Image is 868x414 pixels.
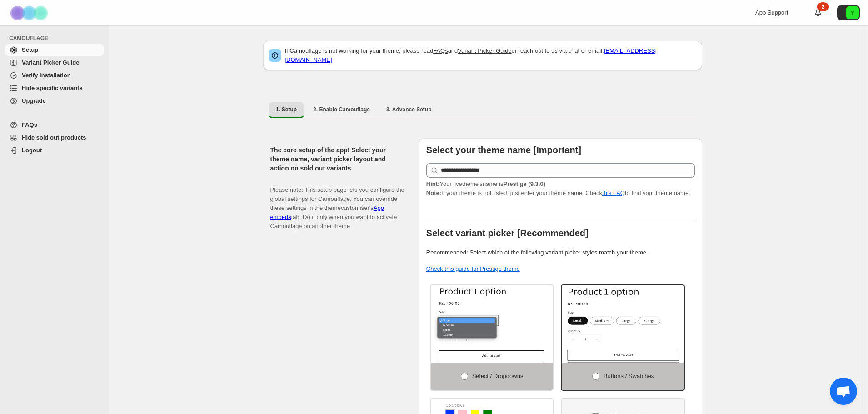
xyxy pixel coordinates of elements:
[426,248,695,257] p: Recommended: Select which of the following variant picker styles match your theme.
[837,5,860,20] button: Avatar with initials Y
[386,106,432,113] span: 3. Advance Setup
[755,9,788,16] span: App Support
[5,119,104,131] a: FAQs
[503,180,545,187] strong: Prestige (9.3.0)
[426,228,589,238] b: Select variant picker [Recommended]
[602,190,625,196] a: this FAQ
[22,46,38,53] span: Setup
[5,82,104,95] a: Hide specific variants
[5,144,104,157] a: Logout
[22,59,79,66] span: Variant Picker Guide
[5,44,104,56] a: Setup
[426,180,695,198] p: If your theme is not listed, just enter your theme name. Check to find your theme name.
[458,47,511,54] a: Variant Picker Guide
[5,95,104,107] a: Upgrade
[426,190,441,196] strong: Note:
[830,378,857,405] a: Open chat
[270,176,404,231] p: Please note: This setup page lets you configure the global settings for Camouflage. You can overr...
[433,47,448,54] a: FAQs
[22,72,71,79] span: Verify Installation
[22,134,86,141] span: Hide sold out products
[313,106,370,113] span: 2. Enable Camouflage
[431,285,553,363] img: Select / Dropdowns
[426,265,520,272] a: Check this guide for Prestige theme
[813,8,823,17] a: 2
[426,180,545,187] span: Your live theme's name is
[276,106,297,113] span: 1. Setup
[472,373,524,379] span: Select / Dropdowns
[562,285,684,363] img: Buttons / Swatches
[851,10,854,15] text: Y
[22,121,37,128] span: FAQs
[270,145,404,173] h2: The core setup of the app! Select your theme name, variant picker layout and action on sold out v...
[817,2,829,11] div: 2
[9,35,105,42] span: CAMOUFLAGE
[7,0,53,25] img: Camouflage
[846,6,859,19] span: Avatar with initials Y
[5,56,104,69] a: Variant Picker Guide
[426,145,581,155] b: Select your theme name [Important]
[22,147,42,154] span: Logout
[604,373,654,379] span: Buttons / Swatches
[5,69,104,82] a: Verify Installation
[22,85,83,91] span: Hide specific variants
[22,97,46,104] span: Upgrade
[285,46,697,65] p: If Camouflage is not working for your theme, please read and or reach out to us via chat or email:
[5,131,104,144] a: Hide sold out products
[426,180,440,187] strong: Hint:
